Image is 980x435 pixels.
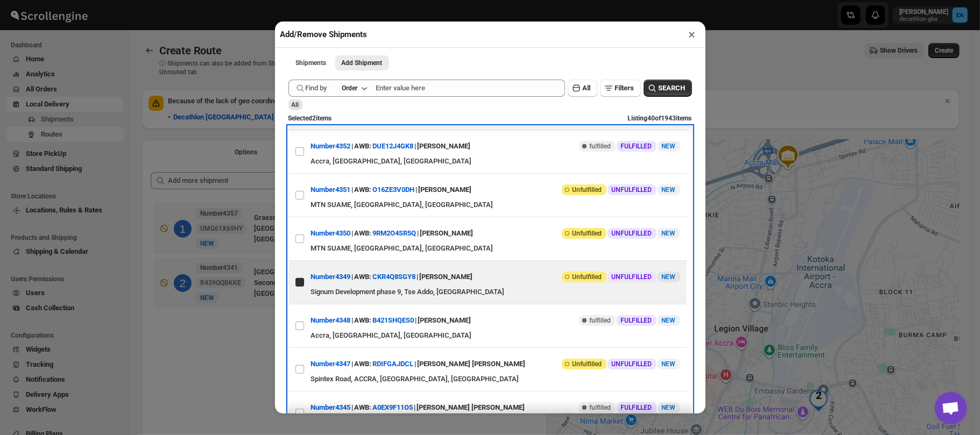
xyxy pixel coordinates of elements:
div: Order [342,84,358,92]
div: Open chat [935,392,967,424]
span: Selected 2 items [288,115,332,122]
span: fulfilled [590,403,611,412]
div: Accra, [GEOGRAPHIC_DATA], [GEOGRAPHIC_DATA] [311,156,680,167]
div: [PERSON_NAME] [420,224,474,243]
span: AWB: [355,228,372,239]
button: Filters [600,80,641,97]
button: Number4349 [311,273,351,281]
button: A0EX9F11O5 [373,403,413,411]
button: B421SHQES0 [373,316,414,324]
span: All [583,84,591,92]
div: [PERSON_NAME] [419,180,472,199]
div: MTN SUAME, [GEOGRAPHIC_DATA], [GEOGRAPHIC_DATA] [311,243,680,254]
button: Number4345 [311,403,351,411]
button: DUE12J4GK8 [373,142,414,150]
span: SEARCH [659,83,686,94]
span: Unfulfilled [573,186,602,194]
div: | | [311,137,471,156]
span: Filters [615,84,634,92]
span: FULFILLED [621,142,652,151]
span: Unfulfilled [573,229,602,238]
span: AWB: [355,184,372,195]
span: NEW [662,186,676,194]
span: Add Shipment [342,59,383,67]
button: CKR4Q8SGY8 [373,273,416,281]
div: | | [311,267,473,287]
div: [PERSON_NAME] [PERSON_NAME] [417,398,525,417]
button: × [685,27,700,42]
span: NEW [662,142,676,150]
span: Unfulfilled [573,360,602,368]
span: NEW [662,230,676,237]
div: | | [311,180,472,199]
span: NEW [662,273,676,281]
button: Number4348 [311,316,351,324]
span: FULFILLED [621,403,652,412]
span: AWB: [355,272,372,282]
button: Number4352 [311,142,351,150]
div: Spintex Road, ACCRA, [GEOGRAPHIC_DATA], [GEOGRAPHIC_DATA] [311,374,680,384]
span: AWB: [355,315,372,326]
div: [PERSON_NAME] [PERSON_NAME] [418,354,526,374]
button: RDIFGAJDCL [373,360,414,368]
span: AWB: [355,141,372,152]
span: FULFILLED [621,316,652,325]
div: | | [311,398,525,417]
button: 9RM2O4SR5Q [373,229,417,237]
div: | | [311,354,526,374]
span: NEW [662,404,676,411]
span: AWB: [355,359,372,369]
div: MTN SUAME, [GEOGRAPHIC_DATA], [GEOGRAPHIC_DATA] [311,199,680,210]
div: | | [311,224,474,243]
div: | | [311,311,471,330]
span: AWB: [355,402,372,413]
span: UNFULFILLED [612,273,652,281]
button: Order [336,81,373,96]
span: UNFULFILLED [612,186,652,194]
div: Signum Development phase 9, Tse Addo, [GEOGRAPHIC_DATA] [311,287,680,297]
input: Enter value here [376,80,565,97]
span: Find by [306,83,327,94]
button: SEARCH [644,80,692,97]
span: UNFULFILLED [612,360,652,368]
span: fulfilled [590,142,611,151]
button: Number4347 [311,360,351,368]
span: NEW [662,360,676,368]
button: Number4350 [311,229,351,237]
span: fulfilled [590,316,611,325]
button: O16ZE3V0DH [373,186,415,194]
span: UNFULFILLED [612,229,652,238]
span: All [292,101,299,109]
span: Listing 40 of 1943 items [628,115,692,122]
button: All [568,80,597,97]
button: Number4351 [311,186,351,194]
div: [PERSON_NAME] [418,137,471,156]
span: Unfulfilled [573,273,602,281]
span: NEW [662,317,676,324]
span: Shipments [296,59,327,67]
div: [PERSON_NAME] [418,311,471,330]
h2: Add/Remove Shipments [280,29,368,40]
div: [PERSON_NAME] [420,267,473,287]
div: Accra, [GEOGRAPHIC_DATA], [GEOGRAPHIC_DATA] [311,330,680,341]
